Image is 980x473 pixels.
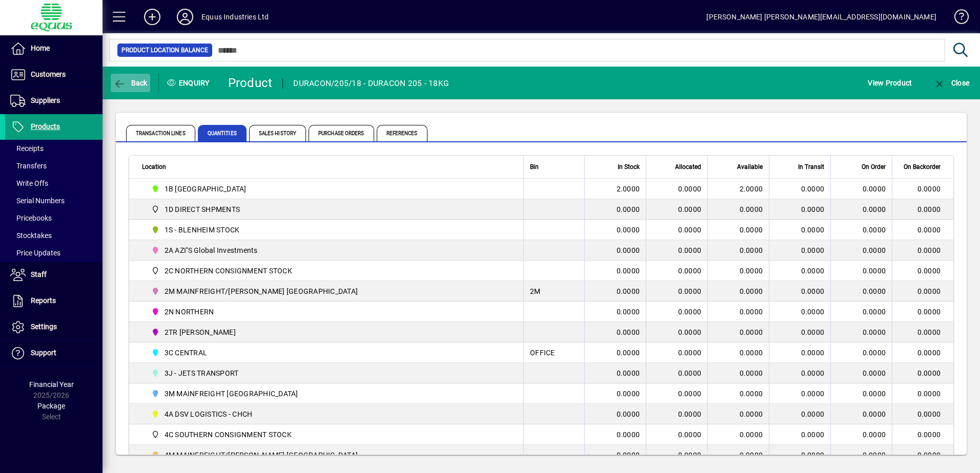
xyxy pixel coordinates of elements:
td: 2.0000 [584,179,646,199]
app-page-header-button: Close enquiry [923,74,980,92]
td: 0.0000 [707,281,769,302]
span: 2TR TOM RYAN CARTAGE [147,326,512,338]
td: 0.0000 [892,445,953,465]
td: 0.0000 [584,342,646,363]
span: 1D DIRECT SHPMENTS [147,203,512,216]
span: 1B BLENHEIM [147,183,512,195]
td: 0.0000 [707,424,769,445]
span: Staff [31,270,47,278]
span: 2N NORTHERN [165,307,214,317]
div: [PERSON_NAME] [PERSON_NAME][EMAIL_ADDRESS][DOMAIN_NAME] [706,9,936,25]
span: 0.0000 [801,410,825,418]
td: 0.0000 [707,220,769,240]
span: 2TR [PERSON_NAME] [165,327,236,337]
a: Reports [5,288,103,314]
span: 4M MAINFREIGHT/OWENS CHRISTCHURCH [147,449,512,461]
td: 0.0000 [892,322,953,342]
span: 0.0000 [801,226,825,234]
td: 0.0000 [707,445,769,465]
span: 0.0000 [678,267,702,275]
span: 0.0000 [801,431,825,439]
td: 0.0000 [892,424,953,445]
span: 0.0000 [863,286,886,296]
div: Enquiry [159,75,220,91]
span: 2A AZI''S Global Investments [165,245,258,255]
span: In Transit [798,161,824,173]
span: 0.0000 [801,349,825,357]
a: Suppliers [5,88,103,114]
span: 4C SOUTHERN CONSIGNMENT STOCK [165,429,292,440]
span: Price Updates [10,249,60,257]
span: 0.0000 [801,308,825,316]
span: 0.0000 [801,246,825,254]
a: Pricebooks [5,209,103,227]
span: 0.0000 [678,287,702,295]
td: 0.0000 [584,302,646,322]
span: Allocated [675,161,701,173]
span: 0.0000 [678,349,702,357]
button: Add [136,8,169,26]
span: References [377,125,427,141]
td: 0.0000 [892,342,953,363]
span: 3J - JETS TRANSPORT [147,367,512,379]
td: 0.0000 [707,261,769,281]
a: Serial Numbers [5,192,103,209]
span: 2M MAINFREIGHT/[PERSON_NAME] [GEOGRAPHIC_DATA] [165,286,358,296]
span: 0.0000 [678,431,702,439]
div: Equus Industries Ltd [201,9,269,25]
a: Staff [5,262,103,288]
td: 0.0000 [584,383,646,404]
span: 0.0000 [678,205,702,213]
span: 2N NORTHERN [147,306,512,318]
button: Close [931,74,972,92]
td: 0.0000 [584,220,646,240]
span: 0.0000 [863,450,886,460]
span: Available [737,161,763,173]
span: 0.0000 [678,246,702,254]
span: 1B [GEOGRAPHIC_DATA] [165,184,247,194]
span: On Backorder [904,161,941,173]
span: 0.0000 [678,369,702,377]
td: 0.0000 [707,342,769,363]
a: Settings [5,314,103,340]
span: 4A DSV LOGISTICS - CHCH [147,408,512,420]
span: 0.0000 [863,184,886,194]
span: 0.0000 [801,328,825,336]
app-page-header-button: Back [103,74,159,92]
td: 0.0000 [584,424,646,445]
span: 0.0000 [801,390,825,398]
td: 2M [523,281,584,302]
span: 0.0000 [801,287,825,295]
span: Back [113,79,148,87]
td: 0.0000 [707,240,769,261]
span: On Order [862,161,886,173]
span: Customers [31,70,66,78]
td: 0.0000 [707,302,769,322]
span: 3M MAINFREIGHT [GEOGRAPHIC_DATA] [165,389,298,399]
span: 2C NORTHERN CONSIGNMENT STOCK [165,266,292,276]
td: 0.0000 [584,445,646,465]
td: 0.0000 [584,199,646,220]
span: Pricebooks [10,214,52,222]
span: 1S - BLENHEIM STOCK [147,224,512,236]
span: 4M MAINFREIGHT/[PERSON_NAME] [GEOGRAPHIC_DATA] [165,450,358,460]
a: Knowledge Base [947,2,967,35]
span: 0.0000 [863,204,886,214]
span: In Stock [618,161,640,173]
span: 4C SOUTHERN CONSIGNMENT STOCK [147,428,512,441]
td: 0.0000 [584,281,646,302]
td: 0.0000 [584,322,646,342]
span: 0.0000 [863,307,886,317]
span: Settings [31,322,57,331]
span: 0.0000 [678,308,702,316]
td: 0.0000 [892,240,953,261]
span: Serial Numbers [10,197,65,205]
span: Write Offs [10,179,48,187]
span: Quantities [198,125,247,141]
span: 0.0000 [678,185,702,193]
span: 0.0000 [863,368,886,378]
td: 0.0000 [584,261,646,281]
span: Stocktakes [10,231,52,240]
td: 0.0000 [892,199,953,220]
span: Transfers [10,162,47,170]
